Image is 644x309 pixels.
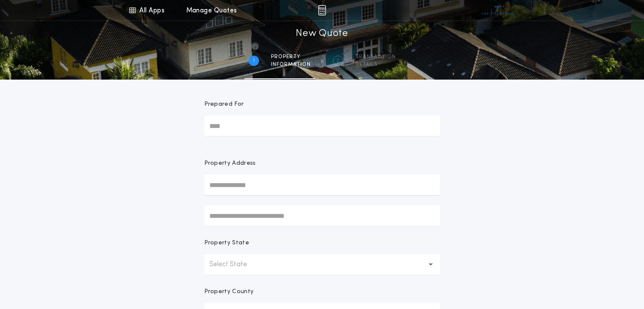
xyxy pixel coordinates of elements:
[204,116,440,136] input: Prepared For
[482,6,514,15] img: vs-icon
[355,61,396,68] span: details
[204,288,254,296] p: Property County
[271,53,311,60] span: Property
[204,254,440,275] button: Select State
[204,100,244,109] p: Prepared For
[296,27,348,41] h1: New Quote
[253,57,255,64] h2: 1
[204,239,249,247] p: Property State
[336,57,339,64] h2: 2
[271,61,311,68] span: information
[209,259,261,270] p: Select State
[204,159,440,168] p: Property Address
[355,53,396,60] span: Transaction
[318,5,326,15] img: img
